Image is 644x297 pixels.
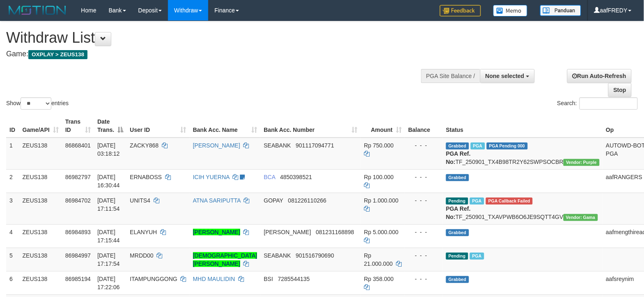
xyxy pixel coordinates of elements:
[264,276,273,282] span: BSI
[440,5,481,16] img: Feedback.jpg
[280,174,312,180] span: Copy 4850398521 to clipboard
[19,224,62,248] td: ZEUS138
[408,141,439,150] div: - - -
[193,174,230,180] a: ICIH YUERNA
[97,252,120,267] span: [DATE] 17:17:54
[193,252,258,267] a: [DEMOGRAPHIC_DATA][PERSON_NAME]
[264,197,283,204] span: GOPAY
[446,174,469,181] span: Grabbed
[28,50,87,59] span: OXPLAY > ZEUS138
[446,143,469,150] span: Grabbed
[316,229,354,235] span: Copy 081231168898 to clipboard
[19,114,62,138] th: Game/API: activate to sort column ascending
[563,214,598,221] span: Vendor URL: https://trx31.1velocity.biz
[6,4,69,16] img: MOTION_logo.png
[288,197,326,204] span: Copy 081226110266 to clipboard
[470,253,484,260] span: Marked by aafRornrotha
[130,197,150,204] span: UNITS4
[405,114,443,138] th: Balance
[480,69,535,83] button: None selected
[19,193,62,224] td: ZEUS138
[130,252,154,259] span: MRDD00
[260,114,361,138] th: Bank Acc. Number: activate to sort column ascending
[21,97,51,110] select: Showentries
[62,114,94,138] th: Trans ID: activate to sort column ascending
[446,276,469,283] span: Grabbed
[65,229,91,235] span: 86984893
[493,5,528,16] img: Button%20Memo.svg
[470,198,484,205] span: Marked by aafnoeunsreypich
[19,169,62,193] td: ZEUS138
[446,205,471,220] b: PGA Ref. No:
[364,174,393,180] span: Rp 100.000
[446,229,469,236] span: Grabbed
[264,174,275,180] span: BCA
[65,276,91,282] span: 86985194
[130,229,157,235] span: ELANYUH
[421,69,480,83] div: PGA Site Balance /
[446,253,468,260] span: Pending
[190,114,261,138] th: Bank Acc. Name: activate to sort column ascending
[6,224,19,248] td: 4
[193,197,241,204] a: ATNA SARIPUTTA
[97,174,120,189] span: [DATE] 16:30:44
[471,143,485,150] span: Marked by aaftrukkakada
[364,276,393,282] span: Rp 358.000
[567,69,632,83] a: Run Auto-Refresh
[97,197,120,212] span: [DATE] 17:11:54
[408,196,439,205] div: - - -
[65,197,91,204] span: 86984702
[193,276,235,282] a: MHD MAULIDIN
[296,142,334,149] span: Copy 901117094771 to clipboard
[130,276,177,282] span: ITAMPUNGGONG
[193,142,240,149] a: [PERSON_NAME]
[19,248,62,271] td: ZEUS138
[130,142,159,149] span: ZACKY868
[364,252,393,267] span: Rp 21.000.000
[6,50,421,58] h4: Game:
[19,271,62,295] td: ZEUS138
[443,193,603,224] td: TF_250901_TXAVPWB6O6JE9SQTT4GV
[6,97,69,110] label: Show entries
[485,73,524,79] span: None selected
[540,5,581,16] img: panduan.png
[6,138,19,170] td: 1
[296,252,334,259] span: Copy 901516790690 to clipboard
[443,138,603,170] td: TF_250901_TX4B98TR2Y62SWPSOCBR
[557,97,638,110] label: Search:
[364,229,398,235] span: Rp 5.000.000
[6,248,19,271] td: 5
[278,276,310,282] span: Copy 7285544135 to clipboard
[94,114,126,138] th: Date Trans.: activate to sort column descending
[126,114,189,138] th: User ID: activate to sort column ascending
[408,228,439,236] div: - - -
[65,174,91,180] span: 86982797
[193,229,240,235] a: [PERSON_NAME]
[65,252,91,259] span: 86984997
[486,198,533,205] span: PGA Error
[608,83,632,97] a: Stop
[361,114,405,138] th: Amount: activate to sort column ascending
[97,229,120,244] span: [DATE] 17:15:44
[408,251,439,260] div: - - -
[580,97,638,110] input: Search:
[408,275,439,283] div: - - -
[446,150,471,165] b: PGA Ref. No:
[408,173,439,181] div: - - -
[6,114,19,138] th: ID
[6,271,19,295] td: 6
[6,30,421,46] h1: Withdraw List
[97,142,120,157] span: [DATE] 03:18:12
[65,142,91,149] span: 86868401
[264,229,311,235] span: [PERSON_NAME]
[364,197,398,204] span: Rp 1.000.000
[19,138,62,170] td: ZEUS138
[264,142,291,149] span: SEABANK
[487,143,528,150] span: PGA Pending
[443,114,603,138] th: Status
[446,198,468,205] span: Pending
[264,252,291,259] span: SEABANK
[97,276,120,290] span: [DATE] 17:22:06
[130,174,162,180] span: ERNABOSS
[563,159,599,166] span: Vendor URL: https://trx4.1velocity.biz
